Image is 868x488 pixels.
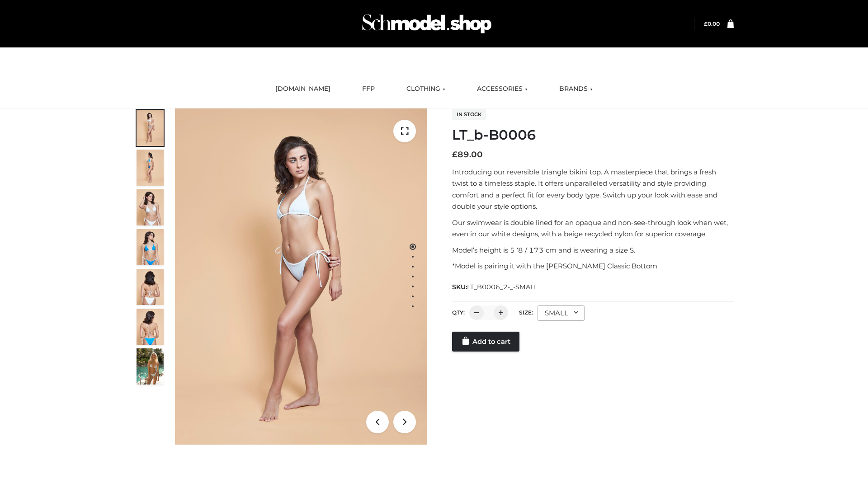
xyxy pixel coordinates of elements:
span: £ [452,150,458,160]
span: In stock [452,109,486,120]
img: ArielClassicBikiniTop_CloudNine_AzureSky_OW114ECO_1 [175,108,427,445]
span: £ [704,20,708,27]
span: LT_B0006_2-_-SMALL [467,283,538,291]
a: Add to cart [452,332,519,352]
span: SKU: [452,282,538,292]
img: Schmodel Admin 964 [359,6,495,42]
img: ArielClassicBikiniTop_CloudNine_AzureSky_OW114ECO_1-scaled.jpg [137,110,164,146]
a: ACCESSORIES [470,79,534,99]
img: ArielClassicBikiniTop_CloudNine_AzureSky_OW114ECO_8-scaled.jpg [137,309,164,345]
img: Arieltop_CloudNine_AzureSky2.jpg [137,348,164,385]
img: ArielClassicBikiniTop_CloudNine_AzureSky_OW114ECO_7-scaled.jpg [137,269,164,305]
label: Size: [519,309,533,316]
a: FFP [355,79,382,99]
a: CLOTHING [400,79,452,99]
div: SMALL [538,305,585,321]
bdi: 0.00 [704,20,720,27]
p: Introducing our reversible triangle bikini top. A masterpiece that brings a fresh twist to a time... [452,166,734,212]
p: Model’s height is 5 ‘8 / 173 cm and is wearing a size S. [452,244,734,256]
a: [DOMAIN_NAME] [269,79,337,99]
label: QTY: [452,309,465,316]
p: *Model is pairing it with the [PERSON_NAME] Classic Bottom [452,260,734,272]
h1: LT_b-B0006 [452,127,734,143]
bdi: 89.00 [452,150,483,160]
img: ArielClassicBikiniTop_CloudNine_AzureSky_OW114ECO_2-scaled.jpg [137,150,164,186]
p: Our swimwear is double lined for an opaque and non-see-through look when wet, even in our white d... [452,217,734,240]
a: £0.00 [704,20,720,27]
img: ArielClassicBikiniTop_CloudNine_AzureSky_OW114ECO_3-scaled.jpg [137,189,164,225]
a: BRANDS [552,79,599,99]
img: ArielClassicBikiniTop_CloudNine_AzureSky_OW114ECO_4-scaled.jpg [137,229,164,265]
